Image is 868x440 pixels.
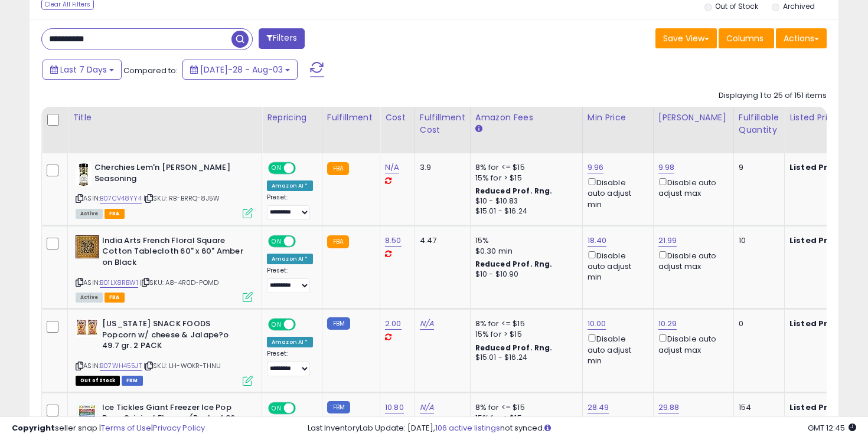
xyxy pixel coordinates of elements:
[100,361,142,371] a: B07WH455JT
[259,28,305,49] button: Filters
[385,111,410,124] div: Cost
[76,318,99,337] img: 51gQojBg1bL._SL40_.jpg
[475,353,573,363] div: $15.01 - $16.24
[475,402,573,413] div: 8% for <= $15
[73,111,257,124] div: Title
[140,278,218,287] span: | SKU: A8-4R0D-POMD
[76,235,99,258] img: 61Xiv9dexgL._SL40_.jpg
[153,422,205,434] a: Privacy Policy
[588,318,606,330] a: 10.00
[94,162,238,187] b: Cherchies Lem'n [PERSON_NAME] Seasoning
[475,196,573,206] div: $10 - $10.83
[122,376,143,386] span: FBM
[783,1,815,11] label: Archived
[101,422,151,434] a: Terms of Use
[267,267,313,293] div: Preset:
[475,235,573,246] div: 15%
[719,90,827,101] div: Displaying 1 to 25 of 151 items
[294,320,313,330] span: OFF
[143,193,220,203] span: | SKU: RB-BRRQ-8J5W
[475,162,573,173] div: 8% for <= $15
[327,317,350,330] small: FBM
[385,402,404,413] a: 10.80
[475,206,573,216] div: $15.01 - $16.24
[267,350,313,376] div: Preset:
[385,318,402,330] a: 2.00
[102,235,246,271] b: India Arts French Floral Square Cotton Tablecloth 60" x 60" Amber on Black
[475,318,573,329] div: 8% for <= $15
[658,318,677,330] a: 10.29
[294,163,313,173] span: OFF
[726,32,763,44] span: Columns
[435,422,500,434] a: 106 active listings
[385,162,399,173] a: N/A
[789,318,843,329] b: Listed Price:
[588,332,644,366] div: Disable auto adjust min
[102,318,246,354] b: [US_STATE] SNACK FOODS Popcorn w/ cheese & Jalape?o 49.7 gr. 2 PACK
[658,162,675,173] a: 9.98
[267,337,313,347] div: Amazon AI *
[105,293,125,303] span: FBA
[100,278,138,288] a: B01LX8RBW1
[76,162,92,186] img: 51lGHTxRgvL._SL40_.jpg
[76,293,103,303] span: All listings currently available for purchase on Amazon
[789,235,843,246] b: Listed Price:
[76,376,120,386] span: All listings that are currently out of stock and unavailable for purchase on Amazon
[475,259,553,269] b: Reduced Prof. Rng.
[475,343,553,353] b: Reduced Prof. Rng.
[267,254,313,264] div: Amazon AI *
[267,111,317,124] div: Repricing
[76,318,253,384] div: ASIN:
[789,402,843,413] b: Listed Price:
[420,111,465,136] div: Fulfillment Cost
[102,402,246,438] b: Ice Tickles Giant Freezer Ice Pop Bars, Original Flavors (Pack of 36 - 7oz pops)
[739,318,775,329] div: 0
[327,162,349,175] small: FBA
[43,60,122,80] button: Last 7 Days
[776,28,827,48] button: Actions
[588,249,644,283] div: Disable auto adjust min
[475,186,553,196] b: Reduced Prof. Rng.
[269,163,284,173] span: ON
[588,235,607,247] a: 18.40
[294,236,313,246] span: OFF
[475,329,573,340] div: 15% for > $15
[588,162,604,173] a: 9.96
[658,111,729,124] div: [PERSON_NAME]
[267,193,313,220] div: Preset:
[588,176,644,210] div: Disable auto adjust min
[719,28,774,48] button: Columns
[658,235,677,247] a: 21.99
[200,64,283,75] span: [DATE]-28 - Aug-03
[739,402,775,413] div: 154
[475,270,573,280] div: $10 - $10.90
[327,111,375,124] div: Fulfillment
[143,361,221,370] span: | SKU: LH-WOKR-THNU
[76,402,99,420] img: 51mdD5795fL._SL40_.jpg
[327,401,350,413] small: FBM
[269,236,284,246] span: ON
[789,162,843,173] b: Listed Price:
[739,162,775,173] div: 9
[182,60,298,80] button: [DATE]-28 - Aug-03
[420,318,434,330] a: N/A
[420,402,434,413] a: N/A
[76,235,253,301] div: ASIN:
[475,173,573,183] div: 15% for > $15
[123,65,178,76] span: Compared to:
[655,28,717,48] button: Save View
[269,403,284,413] span: ON
[588,111,648,124] div: Min Price
[739,235,775,246] div: 10
[420,162,461,173] div: 3.9
[658,402,680,413] a: 29.88
[658,249,725,272] div: Disable auto adjust max
[100,193,142,203] a: B07CV48YY4
[739,111,779,136] div: Fulfillable Quantity
[475,111,577,124] div: Amazon Fees
[385,235,402,247] a: 8.50
[60,64,107,75] span: Last 7 Days
[12,423,205,434] div: seller snap | |
[715,1,758,11] label: Out of Stock
[658,176,725,199] div: Disable auto adjust max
